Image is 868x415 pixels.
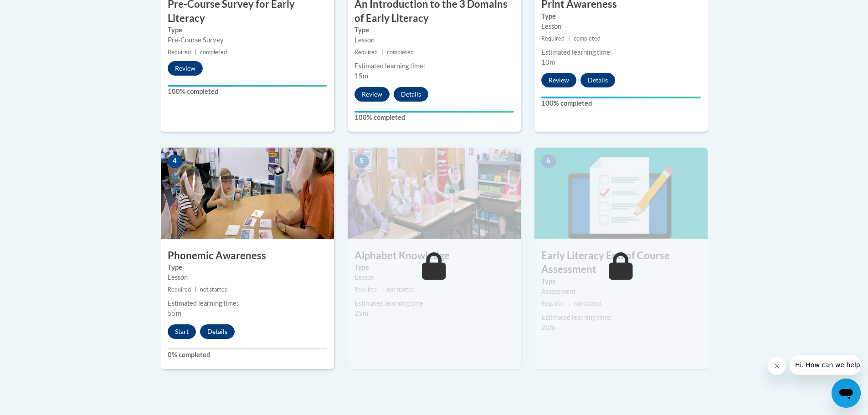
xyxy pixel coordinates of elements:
img: Course Image [534,148,708,239]
label: Type [168,25,327,35]
label: Type [541,277,701,287]
span: completed [200,49,227,56]
img: Course Image [161,148,334,239]
span: 15m [354,72,368,80]
span: 55m [168,309,181,317]
div: Lesson [541,21,701,31]
div: Estimated learning time: [354,61,514,71]
div: Estimated learning time: [541,47,701,57]
span: 25m [354,309,368,317]
label: 100% completed [354,113,514,123]
span: Required [541,35,565,42]
button: Start [168,324,196,339]
h3: Alphabet Knowledge [348,249,521,263]
button: Review [168,61,203,76]
div: Your progress [541,97,701,98]
span: Required [168,286,191,293]
iframe: Close message [768,357,786,375]
span: | [568,300,570,307]
button: Details [394,87,428,102]
div: Your progress [168,85,327,87]
span: 20m [541,323,555,331]
label: 100% completed [541,98,701,108]
label: Type [354,25,514,35]
iframe: Button to launch messaging window [832,379,861,408]
span: Required [541,300,565,307]
span: 4 [168,154,182,168]
span: not started [574,300,601,307]
span: not started [200,286,228,293]
div: Lesson [168,272,327,282]
div: Estimated learning time: [541,313,701,323]
div: Lesson [354,35,514,45]
span: Required [168,49,191,56]
button: Details [580,73,615,87]
span: 5 [354,154,369,168]
div: Pre-Course Survey [168,35,327,45]
span: completed [574,35,601,42]
span: Required [354,49,378,56]
button: Details [200,324,235,339]
span: Hi. How can we help? [5,6,74,14]
div: Your progress [354,111,514,113]
span: | [381,286,383,293]
span: | [195,286,196,293]
span: | [195,49,196,56]
div: Assessment [541,287,701,297]
label: Type [168,262,327,272]
span: | [381,49,383,56]
div: Estimated learning time: [354,298,514,308]
span: 10m [541,58,555,66]
iframe: Message from company [790,355,861,375]
span: completed [387,49,414,56]
span: not started [387,286,415,293]
h3: Phonemic Awareness [161,249,334,263]
span: | [568,35,570,42]
label: Type [354,262,514,272]
label: 100% completed [168,87,327,97]
div: Estimated learning time: [168,298,327,308]
img: Course Image [348,148,521,239]
button: Review [541,73,576,87]
label: Type [541,11,701,21]
div: Lesson [354,272,514,282]
h3: Early Literacy End of Course Assessment [534,249,708,277]
span: 6 [541,154,556,168]
label: 0% completed [168,350,327,360]
span: Required [354,286,378,293]
button: Review [354,87,390,102]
